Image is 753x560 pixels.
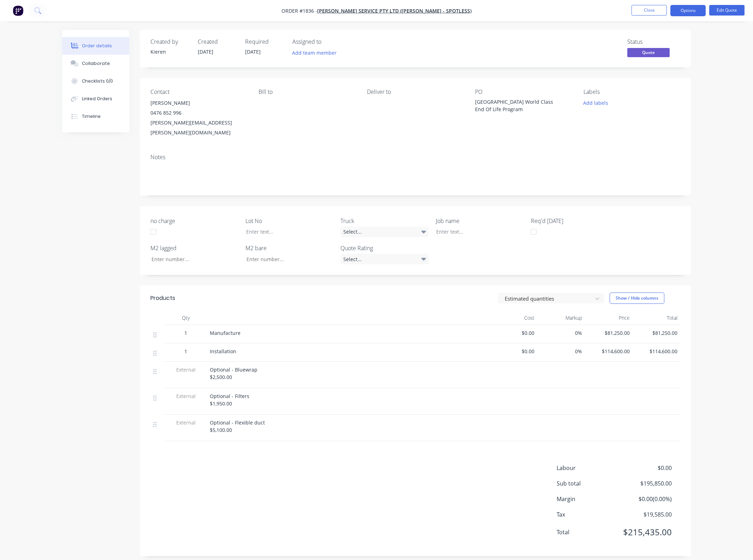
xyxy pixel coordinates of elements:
[167,366,204,373] span: External
[210,330,241,336] span: Manufacture
[340,227,429,237] div: Select...
[150,98,247,108] div: [PERSON_NAME]
[436,217,524,225] label: Job name
[62,37,129,55] button: Order details
[492,348,534,355] span: $0.00
[619,526,672,538] span: $215,435.00
[150,154,680,161] div: Notes
[633,311,680,325] div: Total
[167,419,204,426] span: External
[619,479,672,488] span: $195,850.00
[82,96,112,102] div: Linked Orders
[537,311,585,325] div: Markup
[557,510,619,519] span: Tax
[62,72,129,90] button: Checklists 0/0
[245,244,334,252] label: M2 bare
[150,294,175,302] div: Products
[492,329,534,337] span: $0.00
[281,7,317,14] span: Order #1836 -
[632,5,667,16] button: Close
[150,244,239,252] label: M2 lagged
[557,464,619,472] span: Labour
[635,348,677,355] span: $114,600.00
[150,98,247,138] div: [PERSON_NAME]0476 852 996[PERSON_NAME][EMAIL_ADDRESS][PERSON_NAME][DOMAIN_NAME]
[241,254,334,264] input: Enter number...
[585,311,633,325] div: Price
[289,48,340,58] button: Add team member
[62,55,129,72] button: Collaborate
[82,60,110,67] div: Collaborate
[557,528,619,536] span: Total
[150,118,247,138] div: [PERSON_NAME][EMAIL_ADDRESS][PERSON_NAME][DOMAIN_NAME]
[531,217,619,225] label: Req'd [DATE]
[62,108,129,125] button: Timeline
[150,108,247,118] div: 0476 852 996
[184,329,187,337] span: 1
[210,348,236,355] span: Installation
[292,38,363,45] div: Assigned to
[540,329,582,337] span: 0%
[540,348,582,355] span: 0%
[588,329,630,337] span: $81,250.00
[475,98,563,113] div: [GEOGRAPHIC_DATA] World Class End Of Life Program
[317,7,472,14] a: [PERSON_NAME] Service Pty Ltd ([PERSON_NAME] - Spotless)
[557,479,619,488] span: Sub total
[198,48,213,55] span: [DATE]
[13,5,23,16] img: Factory
[709,5,745,16] button: Edit Quote
[146,254,239,264] input: Enter number...
[245,38,284,45] div: Required
[340,254,429,264] div: Select...
[167,392,204,400] span: External
[150,38,189,45] div: Created by
[245,48,261,55] span: [DATE]
[490,311,537,325] div: Cost
[292,48,340,58] button: Add team member
[210,393,249,407] span: Optional - Filters $1,950.00
[670,5,706,16] button: Options
[259,89,355,95] div: Bill to
[82,113,101,120] div: Timeline
[475,89,572,95] div: PO
[588,348,630,355] span: $114,600.00
[583,89,680,95] div: Labels
[619,510,672,519] span: $19,585.00
[82,78,113,84] div: Checklists 0/0
[165,311,207,325] div: Qty
[579,98,612,108] button: Add labels
[210,366,257,380] span: Optional - Bluewrap $2,500.00
[150,89,247,95] div: Contact
[150,48,189,55] div: Kieren
[619,464,672,472] span: $0.00
[367,89,464,95] div: Deliver to
[62,90,129,108] button: Linked Orders
[627,48,670,57] span: Quote
[619,495,672,503] span: $0.00 ( 0.00 %)
[150,217,239,225] label: no charge
[198,38,237,45] div: Created
[340,244,429,252] label: Quote Rating
[635,329,677,337] span: $81,250.00
[245,217,334,225] label: Lot No
[184,348,187,355] span: 1
[557,495,619,503] span: Margin
[627,38,680,45] div: Status
[610,293,664,304] button: Show / Hide columns
[82,43,112,49] div: Order details
[340,217,429,225] label: Truck
[210,419,265,433] span: Optional - Flexible duct $5,100.00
